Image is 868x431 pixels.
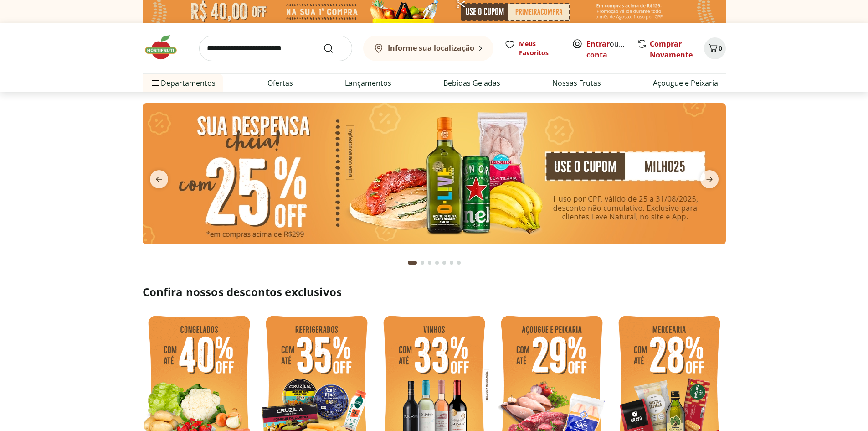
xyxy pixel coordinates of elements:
button: Menu [150,72,161,94]
a: Comprar Novamente [650,39,693,60]
input: search [199,36,352,61]
a: Meus Favoritos [504,39,561,57]
img: Hortifruti [143,34,188,61]
a: Criar conta [586,39,637,60]
button: Go to page 6 from fs-carousel [448,252,455,274]
button: Go to page 4 from fs-carousel [433,252,441,274]
span: Departamentos [150,72,216,94]
span: 0 [719,44,722,52]
button: previous [143,170,175,188]
a: Açougue e Peixaria [653,78,718,88]
button: Go to page 3 from fs-carousel [426,252,433,274]
b: Informe sua localização [388,43,474,53]
a: Entrar [586,39,610,49]
a: Ofertas [267,78,293,88]
button: Carrinho [704,37,726,59]
button: Go to page 2 from fs-carousel [419,252,426,274]
a: Bebidas Geladas [443,78,500,88]
button: Go to page 7 from fs-carousel [455,252,462,274]
span: ou [586,38,627,60]
button: next [693,170,726,188]
h2: Confira nossos descontos exclusivos [143,285,726,299]
a: Nossas Frutas [552,78,601,88]
span: Meus Favoritos [519,39,561,57]
button: Submit Search [323,43,345,54]
img: cupom [143,103,726,244]
button: Go to page 5 from fs-carousel [441,252,448,274]
button: Informe sua localização [363,36,493,61]
a: Lançamentos [345,78,391,88]
button: Current page from fs-carousel [406,252,419,274]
